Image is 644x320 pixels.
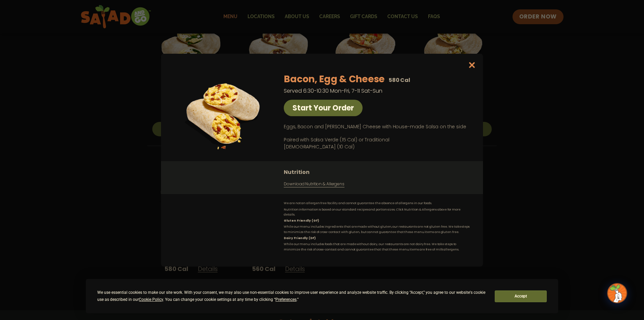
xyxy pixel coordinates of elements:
[284,207,470,217] p: Nutrition information is based on our standard recipes and portion sizes. Click Nutrition & Aller...
[461,54,483,76] button: Close modal
[284,181,344,187] a: Download Nutrition & Allergens
[284,72,385,86] h2: Bacon, Egg & Cheese
[284,168,473,176] h3: Nutrition
[284,219,319,223] strong: Gluten Friendly (GF)
[284,136,408,150] p: Paired with Salsa Verde (15 Cal) or Traditional [DEMOGRAPHIC_DATA] (10 Cal)
[284,236,315,240] strong: Dairy Friendly (DF)
[495,290,546,302] button: Accept
[284,123,467,131] p: Eggs, Bacon and [PERSON_NAME] Cheese with House-made Salsa on the side
[284,201,470,206] p: We are not an allergen free facility and cannot guarantee the absence of allergens in our foods.
[284,242,470,252] p: While our menu includes foods that are made without dairy, our restaurants are not dairy free. We...
[284,224,470,235] p: While our menu includes ingredients that are made without gluten, our restaurants are not gluten ...
[86,279,558,313] div: Cookie Consent Prompt
[389,76,410,84] p: 580 Cal
[97,289,487,303] div: We use essential cookies to make our site work. With your consent, we may also use non-essential ...
[284,100,363,116] a: Start Your Order
[176,67,270,161] img: Featured product photo for Bacon, Egg & Cheese
[139,297,163,302] span: Cookie Policy
[608,284,627,303] img: wpChatIcon
[275,297,297,302] span: Preferences
[284,87,435,95] p: Served 6:30-10:30 Mon-Fri, 7-11 Sat-Sun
